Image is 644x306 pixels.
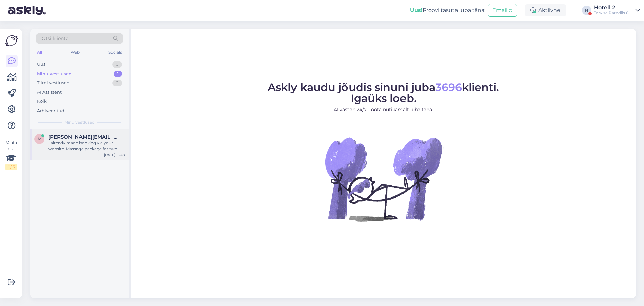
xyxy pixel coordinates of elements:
[410,6,485,14] div: Proovi tasuta juba täna:
[435,81,462,94] span: 3696
[37,71,72,77] div: Minu vestlused
[36,48,43,57] div: All
[48,140,125,152] div: I already made booking via your website. Massage package for two. 162 euros. I only don't know if...
[5,140,17,170] div: Vaata siia
[48,134,118,140] span: melisa.kronberga@tietoevry.com
[37,80,70,86] div: Tiimi vestlused
[268,81,499,105] span: Askly kaudu jõudis sinuni juba klienti. Igaüks loeb.
[594,5,633,10] div: Hotell 2
[5,164,17,170] div: 0 / 3
[594,5,640,16] a: Hotell 2Tervise Paradiis OÜ
[268,106,499,113] p: AI vastab 24/7. Tööta nutikamalt juba täna.
[323,119,444,239] img: No Chat active
[112,80,122,86] div: 0
[114,71,122,77] div: 1
[582,6,591,15] div: H
[42,35,68,42] span: Otsi kliente
[37,107,64,114] div: Arhiveeritud
[112,61,122,68] div: 0
[104,152,125,157] div: [DATE] 15:48
[37,98,47,105] div: Kõik
[64,119,95,125] span: Minu vestlused
[5,34,18,47] img: Askly Logo
[69,48,81,57] div: Web
[594,10,633,16] div: Tervise Paradiis OÜ
[38,136,41,141] span: m
[488,4,517,17] button: Emailid
[37,89,62,96] div: AI Assistent
[37,61,45,68] div: Uus
[107,48,123,57] div: Socials
[525,4,566,16] div: Aktiivne
[410,7,423,13] b: Uus!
